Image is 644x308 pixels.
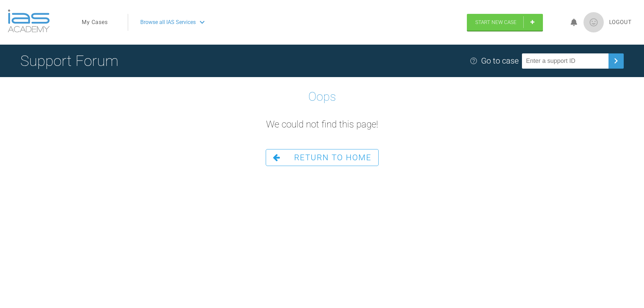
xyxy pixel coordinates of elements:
span: Browse all IAS Services [140,18,196,27]
div: Go to case [481,54,519,67]
a: My Cases [82,18,108,27]
span: Start New Case [475,19,517,25]
img: help.e70b9f3d.svg [470,57,478,65]
h2: We could not find this page! [266,117,378,132]
h1: Oops [308,87,336,107]
span: Return To Home [294,153,372,162]
img: chevronRight.28bd32b0.svg [611,55,621,66]
a: Start New Case [467,14,543,31]
h1: Support Forum [20,49,118,73]
img: profile.png [583,12,604,32]
input: Enter a support ID [522,53,609,69]
a: Logout [609,18,632,27]
img: logo-light.3e3ef733.png [8,9,50,32]
a: Return To Home [266,149,379,166]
